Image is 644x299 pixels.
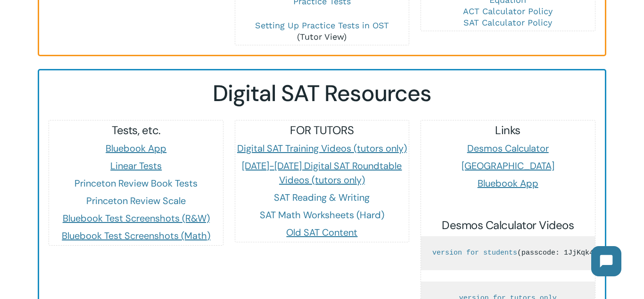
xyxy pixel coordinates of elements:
[478,177,538,189] a: Bluebook App
[421,236,595,270] pre: (passcode: 1JjKqk4* )
[235,20,409,43] p: (Tutor View)
[421,123,595,138] h5: Links
[63,212,210,224] a: Bluebook Test Screenshots (R&W)
[242,160,402,186] a: [DATE]-[DATE] Digital SAT Roundtable Videos (tutors only)
[49,80,595,107] h2: Digital SAT Resources
[274,191,370,204] a: SAT Reading & Writing
[432,249,517,257] a: version for students
[463,17,552,27] a: SAT Calculator Policy
[421,218,595,233] h5: Desmos Calculator Videos
[286,226,357,239] a: Old SAT Content
[62,230,210,242] a: Bluebook Test Screenshots (Math)
[467,142,549,154] a: Desmos Calculator
[235,123,409,138] h5: FOR TUTORS
[237,142,407,154] a: Digital SAT Training Videos (tutors only)
[106,142,166,154] a: Bluebook App
[462,160,554,172] a: [GEOGRAPHIC_DATA]
[74,177,198,189] a: Princeton Review Book Tests
[260,209,384,221] a: SAT Math Worksheets (Hard)
[463,6,553,16] a: ACT Calculator Policy
[255,20,389,30] a: Setting Up Practice Tests in OST
[49,123,223,138] h5: Tests, etc.
[110,160,162,172] a: Linear Tests
[86,195,186,207] a: Princeton Review Scale
[582,237,631,286] iframe: Chatbot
